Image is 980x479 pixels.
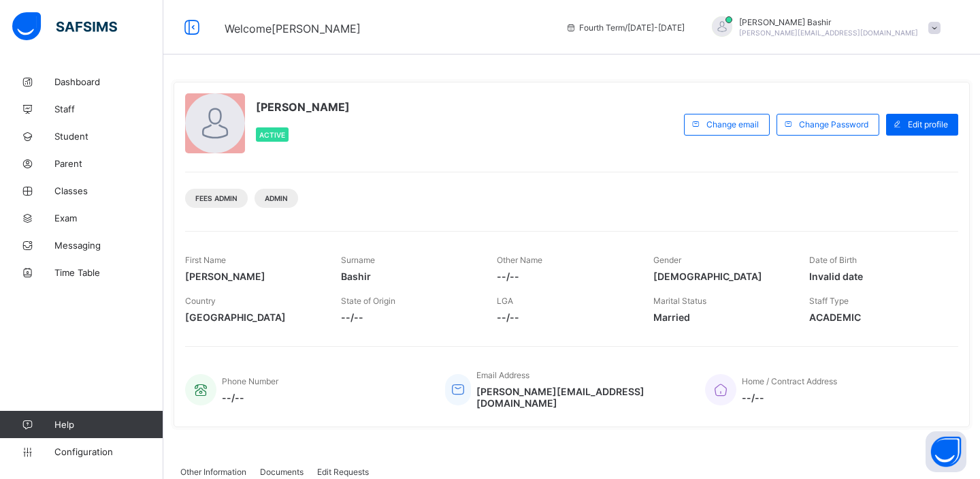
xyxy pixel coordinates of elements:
[809,271,945,282] span: Invalid date
[225,22,361,35] span: Welcome [PERSON_NAME]
[497,271,632,282] span: --/--
[54,446,163,457] span: Configuration
[341,271,476,282] span: Bashir
[742,376,837,386] span: Home / Contract Address
[809,255,857,265] span: Date of Birth
[317,467,369,477] span: Edit Requests
[54,185,163,196] span: Classes
[185,255,226,265] span: First Name
[653,255,681,265] span: Gender
[809,296,849,306] span: Staff Type
[341,311,476,323] span: --/--
[185,311,321,323] span: [GEOGRAPHIC_DATA]
[476,370,529,380] span: Email Address
[12,12,117,41] img: safsims
[256,100,350,114] span: [PERSON_NAME]
[54,213,163,223] span: Exam
[653,311,789,323] span: Married
[54,240,163,251] span: Messaging
[222,392,278,403] span: --/--
[54,419,163,430] span: Help
[742,392,837,403] span: --/--
[566,22,685,33] span: session/term information
[497,255,542,265] span: Other Name
[653,296,706,306] span: Marital Status
[185,296,216,306] span: Country
[739,17,918,27] span: [PERSON_NAME] Bashir
[739,29,918,37] span: [PERSON_NAME][EMAIL_ADDRESS][DOMAIN_NAME]
[185,271,321,282] span: [PERSON_NAME]
[908,119,948,129] span: Edit profile
[809,311,945,323] span: ACADEMIC
[54,267,163,278] span: Time Table
[799,119,868,129] span: Change Password
[54,158,163,169] span: Parent
[195,194,238,202] span: Fees Admin
[265,194,288,202] span: Admin
[698,16,947,39] div: HamidBashir
[260,467,304,477] span: Documents
[222,376,278,386] span: Phone Number
[54,104,163,114] span: Staff
[54,76,163,87] span: Dashboard
[259,131,285,139] span: Active
[497,311,632,323] span: --/--
[54,131,163,142] span: Student
[476,386,685,409] span: [PERSON_NAME][EMAIL_ADDRESS][DOMAIN_NAME]
[926,431,966,472] button: Open asap
[180,467,246,477] span: Other Information
[653,271,789,282] span: [DEMOGRAPHIC_DATA]
[341,255,375,265] span: Surname
[497,296,513,306] span: LGA
[706,119,759,129] span: Change email
[341,296,395,306] span: State of Origin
